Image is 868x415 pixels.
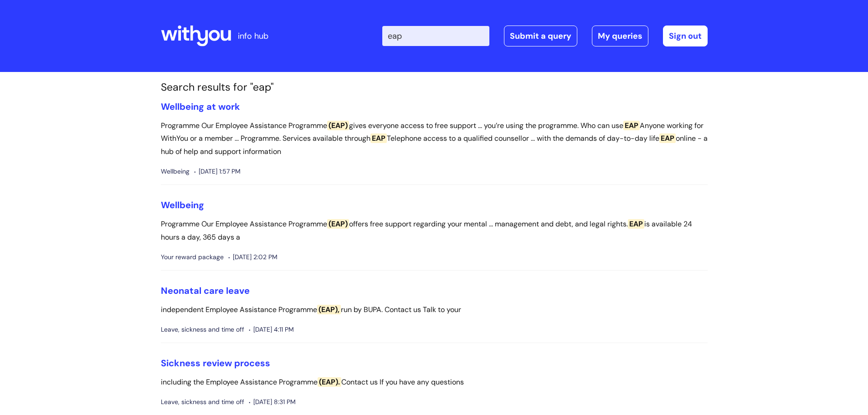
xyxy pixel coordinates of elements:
[382,26,708,46] div: | -
[317,305,341,314] span: (EAP),
[161,285,250,297] a: Neonatal care leave
[161,376,708,389] p: including the Employee Assistance Programme Contact us If you have any questions
[663,26,708,46] a: Sign out
[194,166,241,177] span: [DATE] 1:57 PM
[249,324,294,335] span: [DATE] 4:11 PM
[327,121,349,130] span: (EAP)
[161,303,708,317] p: independent Employee Assistance Programme run by BUPA. Contact us Talk to your
[659,133,676,143] span: EAP
[161,119,708,159] p: Programme Our Employee Assistance Programme gives everyone access to free support ... you’re usin...
[318,377,341,387] span: (EAP).
[228,251,277,263] span: [DATE] 2:02 PM
[161,81,708,94] h1: Search results for "eap"
[161,101,240,113] a: Wellbeing at work
[161,396,244,408] span: Leave, sickness and time off
[161,357,270,369] a: Sickness review process
[623,121,640,130] span: EAP
[238,29,268,43] p: info hub
[504,26,577,46] a: Submit a query
[327,219,349,229] span: (EAP)
[161,218,708,244] p: Programme Our Employee Assistance Programme offers free support regarding your mental ... managem...
[370,133,387,143] span: EAP
[161,324,244,335] span: Leave, sickness and time off
[592,26,648,46] a: My queries
[161,166,190,177] span: Wellbeing
[161,251,224,263] span: Your reward package
[382,26,489,46] input: Search
[628,219,644,229] span: EAP
[161,199,204,211] a: Wellbeing
[249,396,296,408] span: [DATE] 8:31 PM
